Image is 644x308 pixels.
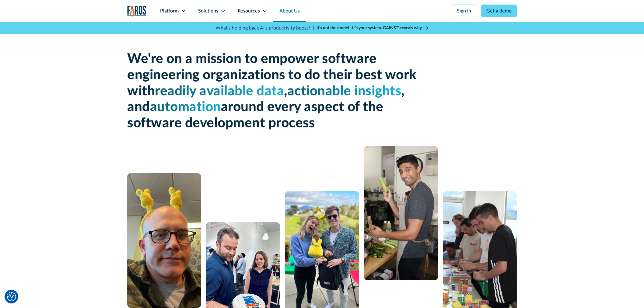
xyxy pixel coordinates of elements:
[317,26,422,30] strong: It’s not the model—it’s your system. GAINS™ reveals why
[127,5,147,18] a: home
[317,25,429,31] a: It’s not the model—it’s your system. GAINS™ reveals why
[452,5,476,17] a: Sign in
[481,5,517,17] a: Get a demo
[150,100,221,114] span: automation
[238,7,260,15] div: Resources
[198,7,218,15] div: Solutions
[287,85,401,98] span: actionable insights
[160,7,179,15] div: Platform
[364,146,438,280] img: man cooking with celery
[127,5,147,18] img: Logo of the analytics and reporting company Faros.
[155,85,284,98] span: readily available data
[7,292,16,301] img: Revisit consent button
[7,292,16,301] button: Cookie Settings
[127,51,419,131] h1: We're on a mission to empower software engineering organizations to do their best work with , , a...
[127,173,201,308] img: A man with glasses and a bald head wearing a yellow bunny headband.
[215,24,314,32] p: What's holding back AI's productivity boost? |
